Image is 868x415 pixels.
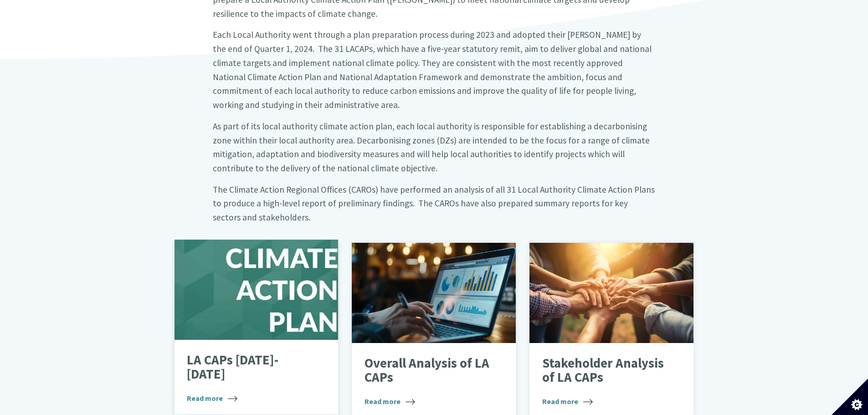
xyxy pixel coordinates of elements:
p: LA CAPs [DATE]-[DATE] [187,353,312,382]
p: Overall Analysis of LA CAPs [365,356,490,385]
big: Each Local Authority went through a plan preparation process during 2023 and adopted their [PERSO... [213,29,652,110]
a: LA CAPs [DATE]-[DATE] Read more [175,240,339,415]
big: The Climate Action Regional Offices (CAROs) have performed an analysis of all 31 Local Authority ... [213,184,655,223]
p: Stakeholder Analysis of LA CAPs [542,356,668,385]
span: Read more [187,393,237,404]
span: Read more [365,396,415,407]
button: Set cookie preferences [832,379,868,415]
span: Read more [542,396,593,407]
big: As part of its local authority climate action plan, each local authority is responsible for estab... [213,121,650,174]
